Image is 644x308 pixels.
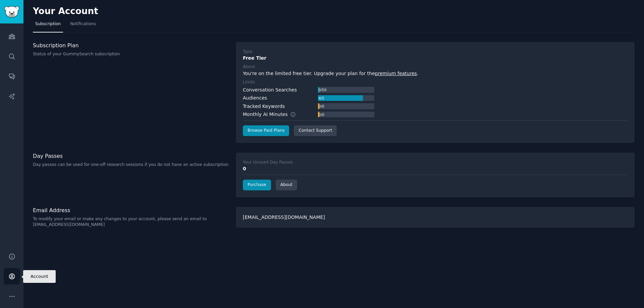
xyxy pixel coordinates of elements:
div: Conversation Searches [243,86,297,94]
div: [EMAIL_ADDRESS][DOMAIN_NAME] [236,207,635,228]
div: Audiences [243,95,267,102]
a: Browse Paid Plans [243,125,289,136]
div: 0 / 0 [318,103,325,109]
div: Tracked Keywords [243,103,285,110]
div: 0 / 0 [318,112,325,118]
div: Limits [243,79,255,85]
img: GummySearch logo [4,6,19,18]
span: Notifications [70,21,96,27]
div: Monthly AI Minutes [243,111,303,118]
a: Purchase [243,180,271,190]
h3: Email Address [33,207,229,214]
a: Subscription [33,19,63,33]
div: Type [243,49,252,55]
h3: Day Passes [33,152,229,160]
div: Free Tier [243,55,628,62]
div: You're on the limited free tier. Upgrade your plan for the . [243,70,628,77]
p: Day passes can be used for one-off research sessions if you do not have an active subscription [33,162,229,168]
h2: Your Account [33,6,98,17]
a: Contact Support [294,125,337,136]
p: To modify your email or make any changes to your account, please send an email to [EMAIL_ADDRESS]... [33,216,229,228]
h3: Subscription Plan [33,42,229,49]
div: About [243,64,255,70]
a: About [276,180,297,190]
p: Status of your GummySearch subscription [33,51,229,57]
span: Subscription [35,21,61,27]
div: 0 / 50 [318,87,327,93]
div: 4 / 5 [318,95,325,101]
a: premium features [375,71,417,76]
a: Notifications [68,19,98,33]
div: Your Unused Day Passes [243,160,293,166]
div: 0 [243,165,628,172]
